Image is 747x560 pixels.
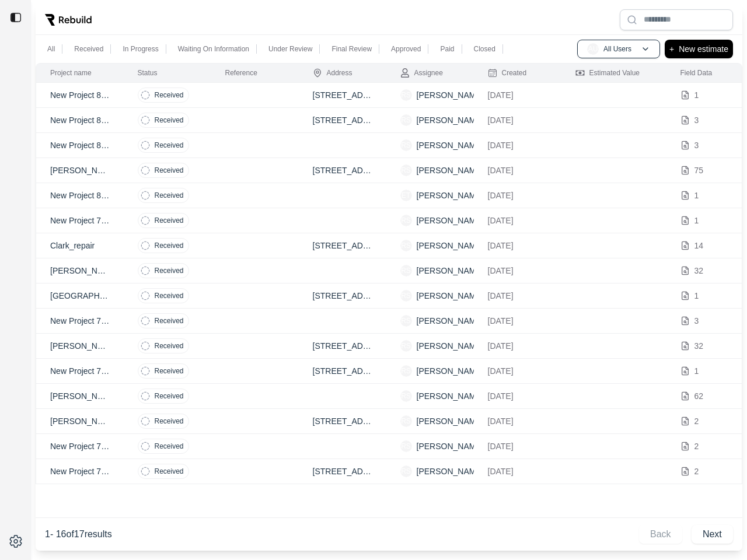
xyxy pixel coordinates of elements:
[417,114,484,126] p: [PERSON_NAME]
[603,44,631,54] p: All Users
[417,240,484,251] p: [PERSON_NAME]
[417,190,484,201] p: [PERSON_NAME]
[50,89,110,101] p: New Project 8131119
[313,68,352,78] div: Address
[50,340,110,352] p: [PERSON_NAME] Repair
[400,390,412,402] span: RS
[400,265,412,276] span: RS
[400,340,412,352] span: RS
[679,42,728,56] p: New estimate
[138,68,158,78] div: Status
[50,240,110,251] p: Clark_repair
[400,164,412,176] span: RS
[45,527,112,541] p: 1 - 16 of 17 results
[694,440,699,452] p: 2
[488,164,547,176] p: [DATE]
[50,390,110,402] p: [PERSON_NAME]
[299,83,386,108] td: [STREET_ADDRESS]
[488,139,547,151] p: [DATE]
[587,43,599,55] span: AU
[400,315,412,327] span: RS
[299,108,386,133] td: [STREET_ADDRESS]
[155,442,184,451] p: Received
[417,89,484,101] p: [PERSON_NAME]
[665,40,733,58] button: +New estimate
[694,240,704,251] p: 14
[417,390,484,402] p: [PERSON_NAME]
[488,114,547,126] p: [DATE]
[50,215,110,226] p: New Project 7241254
[299,359,386,384] td: [STREET_ADDRESS]
[694,265,704,276] p: 32
[400,440,412,452] span: RS
[694,365,699,377] p: 1
[488,466,547,477] p: [DATE]
[488,290,547,302] p: [DATE]
[225,68,257,78] div: Reference
[417,440,484,452] p: [PERSON_NAME]
[577,40,660,58] button: AUAll Users
[123,44,158,54] p: In Progress
[417,466,484,477] p: [PERSON_NAME]
[299,283,386,309] td: [STREET_ADDRESS]
[474,44,495,54] p: Closed
[155,366,184,376] p: Received
[155,266,184,275] p: Received
[417,164,484,176] p: [PERSON_NAME]
[694,340,704,352] p: 32
[694,164,704,176] p: 75
[400,89,412,101] span: RS
[50,139,110,151] p: New Project 88922
[400,365,412,377] span: RS
[74,44,103,54] p: Received
[417,415,484,427] p: [PERSON_NAME]
[694,390,704,402] p: 62
[488,215,547,226] p: [DATE]
[50,265,110,276] p: [PERSON_NAME]
[488,365,547,377] p: [DATE]
[694,466,699,477] p: 2
[50,114,110,126] p: New Project 88927
[155,216,184,225] p: Received
[268,44,312,54] p: Under Review
[692,525,733,544] button: Next
[488,440,547,452] p: [DATE]
[669,42,674,56] p: +
[400,290,412,302] span: RS
[488,265,547,276] p: [DATE]
[45,14,92,26] img: Rebuild
[299,409,386,434] td: [STREET_ADDRESS]
[50,164,110,176] p: [PERSON_NAME]
[488,390,547,402] p: [DATE]
[155,116,184,125] p: Received
[155,166,184,175] p: Received
[299,459,386,484] td: [STREET_ADDRESS]
[694,290,699,302] p: 1
[417,215,484,226] p: [PERSON_NAME]
[50,190,110,201] p: New Project 85941
[694,89,699,101] p: 1
[50,290,110,302] p: [GEOGRAPHIC_DATA]
[488,240,547,251] p: [DATE]
[694,139,699,151] p: 3
[50,365,110,377] p: New Project 716936
[417,265,484,276] p: [PERSON_NAME]
[155,416,184,426] p: Received
[440,44,454,54] p: Paid
[391,44,421,54] p: Approved
[488,89,547,101] p: [DATE]
[575,68,640,78] div: Estimated Value
[417,315,484,327] p: [PERSON_NAME]
[47,44,55,54] p: All
[299,233,386,258] td: [STREET_ADDRESS]
[417,139,484,151] p: [PERSON_NAME]
[50,466,110,477] p: New Project 7151020
[417,290,484,302] p: [PERSON_NAME]
[50,68,92,78] div: Project name
[417,365,484,377] p: [PERSON_NAME]
[50,415,110,427] p: [PERSON_NAME]
[155,316,184,325] p: Received
[694,215,699,226] p: 1
[299,158,386,183] td: [STREET_ADDRESS][PERSON_NAME]
[400,139,412,151] span: RS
